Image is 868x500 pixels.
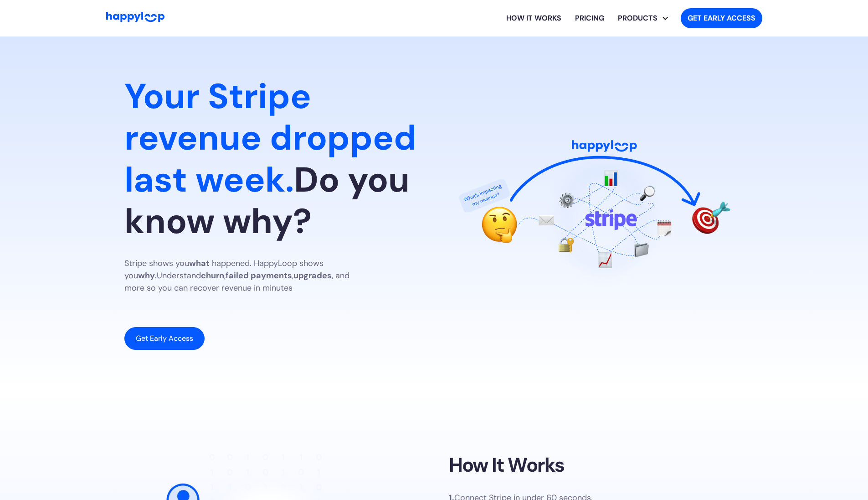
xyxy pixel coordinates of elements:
[189,258,210,269] strong: what
[124,327,205,350] a: Get Early Access
[124,257,370,294] p: Stripe shows you happened. HappyLoop shows you Understand , , , and more so you can recover reven...
[106,12,164,25] a: Go to Home Page
[293,270,332,281] strong: upgrades
[201,270,224,281] strong: churn
[124,76,420,243] h1: Do you know why?
[155,270,157,281] em: .
[138,270,155,281] strong: why
[499,4,568,33] a: Learn how HappyLoop works
[611,4,673,33] div: Explore HappyLoop use cases
[226,270,292,281] strong: failed payments
[106,12,164,22] img: HappyLoop Logo
[681,8,762,28] a: Get started with HappyLoop
[124,73,416,203] span: Your Stripe revenue dropped last week.
[611,13,664,24] div: PRODUCTS
[568,4,611,33] a: View HappyLoop pricing plans
[449,453,565,477] h2: How It Works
